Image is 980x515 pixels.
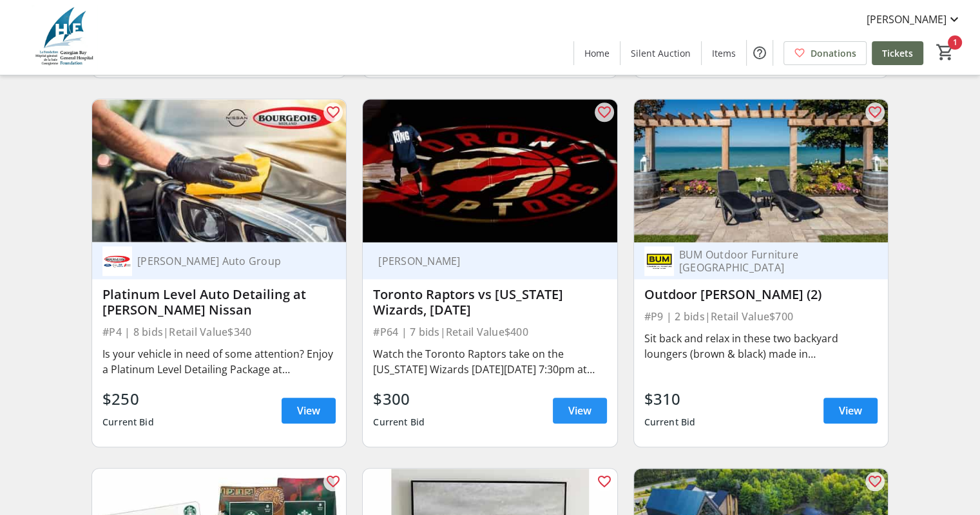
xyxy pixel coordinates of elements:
button: [PERSON_NAME] [856,9,972,30]
a: View [553,398,607,423]
a: Home [574,41,620,65]
span: View [568,403,591,418]
div: Is your vehicle in need of some attention? Enjoy a Platinum Level Detailing Package at [PERSON_NA... [102,346,336,377]
span: View [839,403,862,418]
div: Current Bid [373,411,425,434]
mat-icon: favorite_outline [325,474,341,489]
img: Platinum Level Auto Detailing at Bourgeois Nissan [92,99,346,242]
div: #P4 | 8 bids | Retail Value $340 [102,323,336,341]
a: Tickets [872,41,923,65]
button: Help [747,40,773,66]
a: View [282,398,336,423]
a: Donations [783,41,867,65]
mat-icon: favorite_outline [597,104,612,120]
mat-icon: favorite_outline [867,474,883,489]
span: Donations [811,46,856,60]
img: Georgian Bay General Hospital Foundation's Logo [8,5,122,70]
div: $300 [373,387,425,411]
span: Items [712,46,736,60]
div: [PERSON_NAME] Auto Group [132,255,320,267]
span: View [297,403,320,418]
mat-icon: favorite_outline [325,104,341,120]
div: Watch the Toronto Raptors take on the [US_STATE] Wizards [DATE][DATE] 7:30pm at [GEOGRAPHIC_DATA]... [373,346,606,377]
img: Outdoor Patio Loungers (2) [634,99,888,242]
span: Home [584,46,610,60]
div: #P9 | 2 bids | Retail Value $700 [644,307,878,326]
img: Toronto Raptors vs Washington Wizards, November 21 [363,99,617,242]
div: $250 [102,387,154,411]
div: Toronto Raptors vs [US_STATE] Wizards, [DATE] [373,287,606,318]
mat-icon: favorite_outline [867,104,883,120]
a: View [823,398,878,423]
div: Platinum Level Auto Detailing at [PERSON_NAME] Nissan [102,287,336,318]
div: Outdoor [PERSON_NAME] (2) [644,287,878,302]
span: Tickets [882,46,913,60]
img: Bourgeois Auto Group [102,246,132,276]
div: BUM Outdoor Furniture [GEOGRAPHIC_DATA] [674,248,862,274]
a: Items [702,41,746,65]
div: Sit back and relax in these two backyard loungers (brown & black) made in [GEOGRAPHIC_DATA], from... [644,331,878,362]
mat-icon: favorite_outline [597,474,612,489]
div: #P64 | 7 bids | Retail Value $400 [373,323,606,341]
img: BUM Outdoor Furniture Canada [644,246,674,276]
div: $310 [644,387,696,411]
span: [PERSON_NAME] [867,12,946,27]
div: Current Bid [102,411,154,434]
div: [PERSON_NAME] [373,255,591,267]
span: Silent Auction [631,46,691,60]
div: Current Bid [644,411,696,434]
button: Cart [934,41,957,64]
a: Silent Auction [620,41,701,65]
